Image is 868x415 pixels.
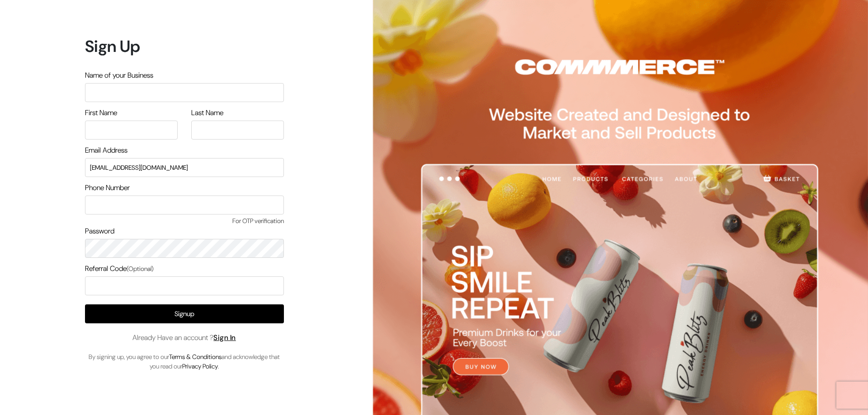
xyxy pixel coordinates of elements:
[85,263,154,274] label: Referral Code
[85,107,117,118] label: First Name
[85,70,153,81] label: Name of your Business
[169,353,222,361] a: Terms & Conditions
[191,107,223,118] label: Last Name
[85,216,284,226] span: For OTP verification
[127,265,154,273] span: (Optional)
[85,304,284,323] button: Signup
[85,352,284,371] p: By signing up, you agree to our and acknowledge that you read our .
[85,182,130,193] label: Phone Number
[132,332,236,343] span: Already Have an account ?
[85,226,114,237] label: Password
[213,333,236,342] a: Sign In
[85,37,284,56] h1: Sign Up
[85,145,127,156] label: Email Address
[182,362,218,370] a: Privacy Policy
